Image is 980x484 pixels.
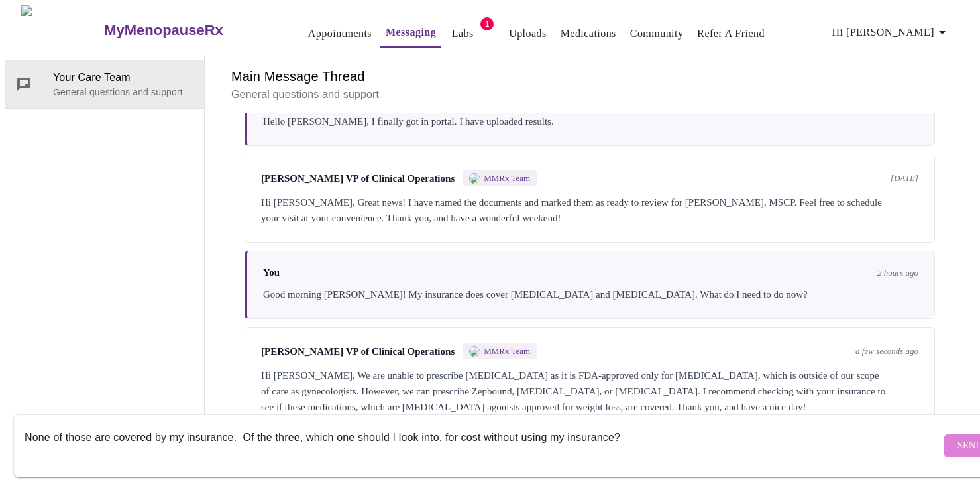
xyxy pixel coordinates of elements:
[561,25,616,43] a: Medications
[103,7,276,54] a: MyMenopauseRx
[877,268,918,278] span: 2 hours ago
[303,21,377,47] button: Appointments
[231,87,948,103] p: General questions and support
[261,194,918,226] div: Hi [PERSON_NAME], Great news! I have named the documents and marked them as ready to review for [...
[263,113,918,129] div: Hello [PERSON_NAME], I finally got in portal. I have uploaded results.
[53,70,193,86] span: Your Care Team
[504,21,552,47] button: Uploads
[261,367,918,415] div: Hi [PERSON_NAME], We are unable to prescribe [MEDICAL_DATA] as it is FDA-approved only for [MEDIC...
[25,424,941,467] textarea: Send a message about your appointment
[555,21,622,47] button: Medications
[231,66,948,87] h6: Main Message Thread
[827,19,955,46] button: Hi [PERSON_NAME]
[480,17,494,30] span: 1
[832,23,950,42] span: Hi [PERSON_NAME]
[21,5,103,55] img: MyMenopauseRx Logo
[697,25,765,43] a: Refer a Friend
[630,25,684,43] a: Community
[692,21,770,47] button: Refer a Friend
[308,25,372,43] a: Appointments
[441,21,484,47] button: Labs
[53,86,193,99] p: General questions and support
[891,173,918,184] span: [DATE]
[263,286,918,302] div: Good morning [PERSON_NAME]! My insurance does cover [MEDICAL_DATA] and [MEDICAL_DATA]. What do I ...
[261,346,455,357] span: [PERSON_NAME] VP of Clinical Operations
[261,173,455,184] span: [PERSON_NAME] VP of Clinical Operations
[484,173,530,184] span: MMRx Team
[386,23,436,42] a: Messaging
[380,19,441,48] button: Messaging
[469,173,480,184] img: MMRX
[469,346,480,357] img: MMRX
[104,22,223,39] h3: MyMenopauseRx
[452,25,474,43] a: Labs
[509,25,547,43] a: Uploads
[5,60,204,108] div: Your Care TeamGeneral questions and support
[263,267,280,278] span: You
[625,21,689,47] button: Community
[855,346,918,357] span: a few seconds ago
[484,346,530,357] span: MMRx Team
